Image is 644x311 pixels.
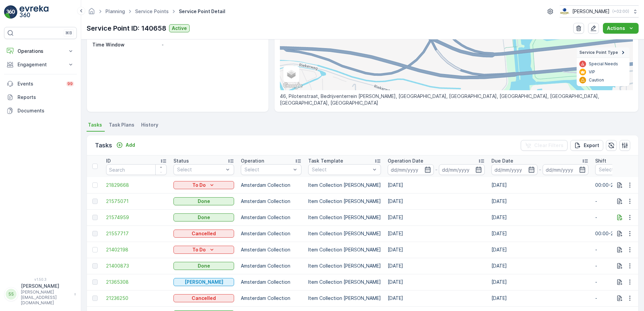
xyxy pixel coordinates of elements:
[384,290,488,306] td: [DATE]
[282,81,304,90] img: Google
[105,8,125,14] a: Planning
[384,226,488,242] td: [DATE]
[178,8,227,15] span: Service Point Detail
[572,8,610,15] p: [PERSON_NAME]
[560,8,570,15] img: basis-logo_rgb2x.png
[308,295,381,302] p: Item Collection [PERSON_NAME]
[612,9,629,14] p: ( +02:00 )
[106,164,167,175] input: Search
[192,230,216,237] p: Cancelled
[106,158,111,164] p: ID
[488,274,592,290] td: [DATE]
[92,263,98,269] div: Toggle Row Selected
[87,23,166,33] p: Service Point ID: 140658
[491,164,538,175] input: dd/mm/yyyy
[384,242,488,258] td: [DATE]
[172,25,187,32] p: Active
[241,279,301,285] p: Amsterdam Collection
[106,198,167,205] a: 21575071
[603,23,639,34] button: Actions
[439,164,485,175] input: dd/mm/yyyy
[245,166,291,173] p: Select
[4,104,77,117] a: Documents
[4,91,77,104] a: Reports
[589,77,604,83] p: Caution
[308,230,381,237] p: Item Collection [PERSON_NAME]
[488,290,592,306] td: [DATE]
[312,166,371,173] p: Select
[21,283,71,289] p: [PERSON_NAME]
[106,279,167,285] a: 21365308
[173,213,234,221] button: Done
[4,44,77,58] button: Operations
[539,166,541,174] p: -
[173,181,234,189] button: To Do
[106,182,167,188] a: 21829668
[192,246,206,253] p: To Do
[308,214,381,221] p: Item Collection [PERSON_NAME]
[4,58,77,71] button: Engagement
[384,177,488,193] td: [DATE]
[92,199,98,204] div: Toggle Row Selected
[308,246,381,253] p: Item Collection [PERSON_NAME]
[173,294,234,302] button: Cancelled
[6,289,17,300] div: SS
[534,142,563,149] p: Clear Filters
[106,295,167,302] a: 21236250
[435,166,438,174] p: -
[192,295,216,302] p: Cancelled
[595,158,606,164] p: Shift
[384,193,488,209] td: [DATE]
[388,158,423,164] p: Operation Date
[173,230,234,238] button: Cancelled
[65,30,72,36] p: ⌘B
[488,242,592,258] td: [DATE]
[18,48,63,55] p: Operations
[488,177,592,193] td: [DATE]
[92,296,98,301] div: Toggle Row Selected
[308,158,343,164] p: Task Template
[241,198,301,205] p: Amsterdam Collection
[106,230,167,237] a: 21557717
[106,214,167,221] a: 21574959
[18,61,63,68] p: Engagement
[185,279,223,285] p: [PERSON_NAME]
[570,140,603,151] button: Export
[4,277,77,281] span: v 1.50.3
[173,246,234,254] button: To Do
[173,158,189,164] p: Status
[92,231,98,236] div: Toggle Row Selected
[92,279,98,285] div: Toggle Row Selected
[109,122,134,128] span: Task Plans
[4,5,18,19] img: logo
[308,182,381,188] p: Item Collection [PERSON_NAME]
[92,247,98,252] div: Toggle Row Selected
[92,182,98,188] div: Toggle Row Selected
[543,164,589,175] input: dd/mm/yyyy
[126,142,135,148] p: Add
[135,8,169,14] a: Service Points
[488,226,592,242] td: [DATE]
[308,263,381,269] p: Item Collection [PERSON_NAME]
[488,193,592,209] td: [DATE]
[521,140,568,151] button: Clear Filters
[106,246,167,253] a: 21402198
[579,50,618,55] span: Service Point Type
[241,230,301,237] p: Amsterdam Collection
[114,141,138,149] button: Add
[4,283,77,306] button: SS[PERSON_NAME][PERSON_NAME][EMAIL_ADDRESS][DOMAIN_NAME]
[92,41,159,48] p: Time Window
[88,122,102,128] span: Tasks
[21,289,71,306] p: [PERSON_NAME][EMAIL_ADDRESS][DOMAIN_NAME]
[384,209,488,226] td: [DATE]
[491,158,513,164] p: Due Date
[488,209,592,226] td: [DATE]
[173,197,234,205] button: Done
[282,81,304,90] a: Open this area in Google Maps (opens a new window)
[488,258,592,274] td: [DATE]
